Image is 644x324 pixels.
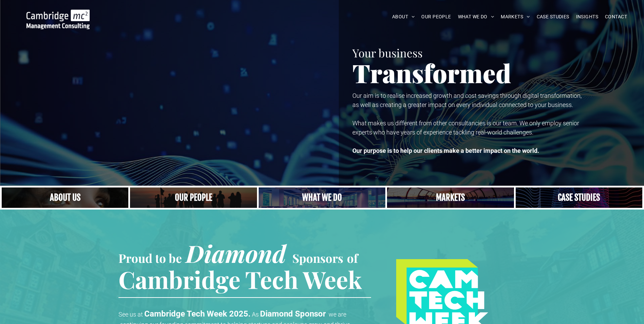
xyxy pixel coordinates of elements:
span: As [252,311,259,318]
a: Telecoms | Decades of Experience Across Multiple Industries & Regions [387,187,514,208]
span: Sponsors [292,250,343,266]
span: Cambridge Tech Week [118,263,362,295]
a: CASE STUDIES | See an Overview of All Our Case Studies | Cambridge Management Consulting [516,187,642,208]
a: A yoga teacher lifting his whole body off the ground in the peacock pose [259,187,385,208]
span: we are [329,311,346,318]
span: See us at [118,311,143,318]
a: CASE STUDIES [533,12,573,22]
span: Our aim is to realise increased growth and cost savings through digital transformation, as well a... [352,92,582,108]
strong: Cambridge Tech Week 2025. [144,309,251,319]
span: Transformed [352,56,511,90]
a: OUR PEOPLE [418,12,454,22]
img: Go to Homepage [26,10,90,29]
a: CONTACT [602,12,630,22]
span: Diamond [186,237,286,269]
a: Close up of woman's face, centered on her eyes [2,187,128,208]
a: MARKETS [497,12,533,22]
a: INSIGHTS [573,12,602,22]
span: of [347,250,358,266]
a: Your Business Transformed | Cambridge Management Consulting [26,11,90,18]
span: Your business [352,45,423,60]
span: What makes us different from other consultancies is our team. We only employ senior experts who h... [352,120,579,136]
strong: Our purpose is to help our clients make a better impact on the world. [352,147,539,154]
strong: Diamond Sponsor [260,309,326,319]
a: WHAT WE DO [455,12,498,22]
a: ABOUT [389,12,418,22]
a: A crowd in silhouette at sunset, on a rise or lookout point [130,187,257,208]
span: Proud to be [118,250,182,266]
